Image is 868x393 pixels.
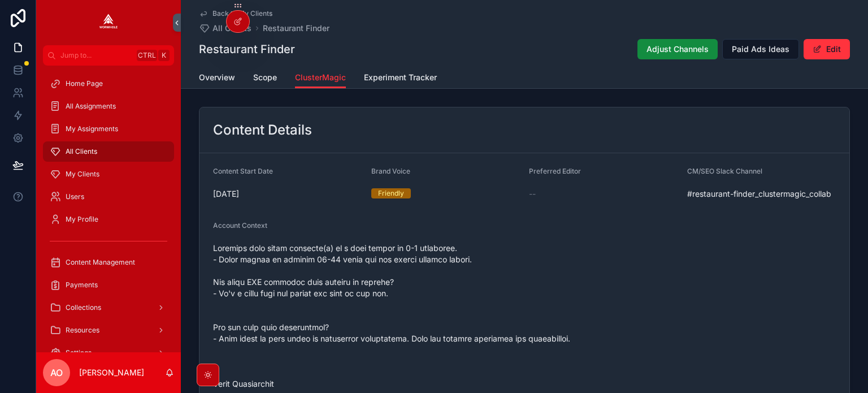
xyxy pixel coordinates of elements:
span: ClusterMagic [295,72,346,83]
button: Paid Ads Ideas [722,39,799,59]
a: My Clients [43,164,174,184]
span: Overview [199,72,235,83]
span: Back to My Clients [212,9,272,18]
a: Users [43,187,174,207]
a: Restaurant Finder [263,23,329,34]
span: Brand Voice [371,167,410,175]
a: Collections [43,297,174,318]
a: Settings [43,343,174,363]
a: All Clients [199,23,251,34]
a: Scope [253,67,277,90]
button: Adjust Channels [637,39,718,59]
span: Jump to... [60,51,132,60]
img: App logo [99,14,118,32]
span: My Assignments [66,124,118,133]
span: #restaurant-finder_clustermagic_collab [687,188,836,200]
button: Jump to...CtrlK [43,45,174,66]
span: Payments [66,280,98,290]
span: My Clients [66,170,99,179]
span: My Profile [66,215,98,224]
span: All Clients [66,147,97,156]
span: All Clients [212,23,251,34]
a: Home Page [43,74,174,94]
span: CM/SEO Slack Channel [687,167,762,175]
a: Back to My Clients [199,9,272,18]
a: Content Management [43,252,174,273]
span: -- [529,188,536,200]
div: Friendly [378,188,404,198]
span: [DATE] [213,188,362,200]
a: All Assignments [43,96,174,116]
h1: Restaurant Finder [199,41,295,57]
span: Paid Ads Ideas [732,44,789,55]
span: Content Start Date [213,167,273,175]
span: All Assignments [66,102,116,111]
span: Home Page [66,79,103,88]
span: Adjust Channels [646,44,709,55]
span: Ctrl [137,50,157,61]
a: ClusterMagic [295,67,346,89]
a: My Profile [43,209,174,230]
span: Resources [66,326,99,335]
div: scrollable content [36,66,181,352]
span: Content Management [66,258,135,267]
span: Users [66,192,84,201]
h2: Content Details [213,121,312,139]
span: Settings [66,348,92,357]
span: Account Context [213,221,267,230]
span: K [159,51,168,60]
span: Scope [253,72,277,83]
a: My Assignments [43,119,174,139]
button: Edit [804,39,850,59]
span: Preferred Editor [529,167,581,175]
span: AO [50,366,63,379]
span: Collections [66,303,101,312]
span: Experiment Tracker [364,72,437,83]
a: All Clients [43,141,174,162]
a: Resources [43,320,174,340]
p: [PERSON_NAME] [79,367,144,378]
a: Overview [199,67,235,90]
a: Experiment Tracker [364,67,437,90]
a: Payments [43,275,174,295]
